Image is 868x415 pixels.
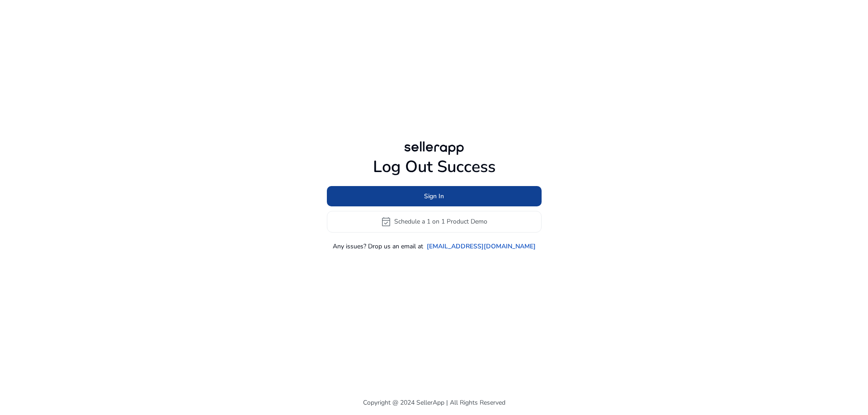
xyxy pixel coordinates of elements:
button: event_availableSchedule a 1 on 1 Product Demo [327,211,542,233]
span: Sign In [424,191,444,201]
p: Any issues? Drop us an email at [333,242,423,251]
button: Sign In [327,186,542,206]
h1: Log Out Success [327,157,542,177]
span: event_available [381,216,392,227]
a: [EMAIL_ADDRESS][DOMAIN_NAME] [427,242,536,251]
